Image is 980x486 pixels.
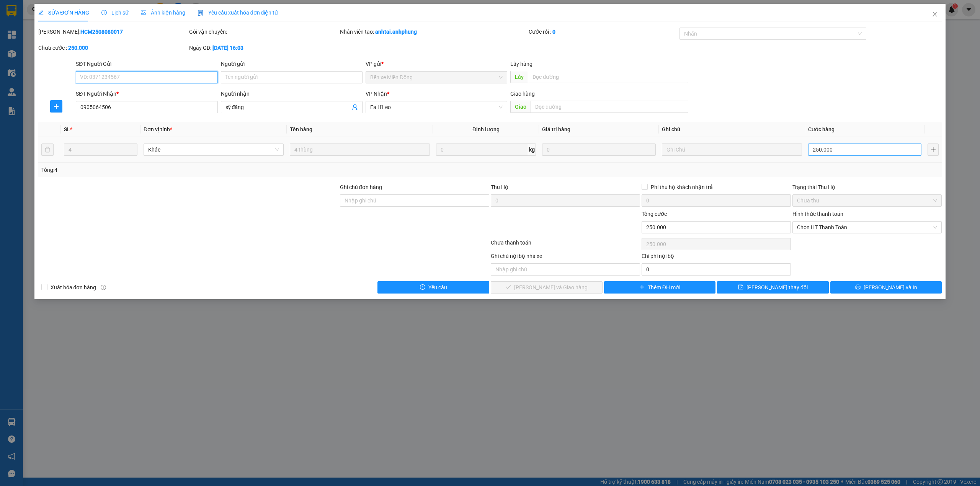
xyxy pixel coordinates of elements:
[642,252,791,263] div: Chi phí nội bộ
[648,183,716,191] span: Phí thu hộ khách nhận trả
[491,263,640,276] input: Nhập ghi chú
[212,45,243,51] b: [DATE] 16:03
[420,284,425,290] span: exclamation-circle
[141,10,146,15] span: picture
[808,126,835,132] span: Cước hàng
[221,60,363,68] div: Người gửi
[41,166,378,174] div: Tổng: 4
[141,10,185,16] span: Ảnh kiện hàng
[855,284,861,290] span: printer
[662,144,802,156] input: Ghi Chú
[491,184,508,190] span: Thu Hộ
[198,10,278,16] span: Yêu cầu xuất hóa đơn điện tử
[366,91,387,97] span: VP Nhận
[41,144,54,156] button: delete
[101,10,129,16] span: Lịch sử
[76,60,217,68] div: SĐT Người Gửi
[510,71,528,83] span: Lấy
[352,104,358,110] span: user-add
[428,283,447,292] span: Yêu cầu
[491,281,603,294] button: check[PERSON_NAME] và Giao hàng
[542,144,655,156] input: 0
[924,4,946,25] button: Close
[189,44,338,52] div: Ngày GD:
[76,90,217,98] div: SĐT Người Nhận
[797,222,937,233] span: Chọn HT Thanh Toán
[639,284,645,290] span: plus
[38,10,89,16] span: SỬA ĐƠN HÀNG
[50,100,62,113] button: plus
[290,144,430,156] input: VD: Bàn, Ghế
[366,60,507,68] div: VP gửi
[51,103,62,109] span: plus
[377,281,489,294] button: exclamation-circleYêu cầu
[552,29,555,35] b: 0
[604,281,716,294] button: plusThêm ĐH mới
[38,10,44,15] span: edit
[490,238,641,252] div: Chưa thanh toán
[144,126,172,132] span: Đơn vị tính
[797,195,937,206] span: Chưa thu
[932,11,938,17] span: close
[510,91,535,97] span: Giao hàng
[531,101,688,113] input: Dọc đường
[375,29,417,35] b: anhtai.anhphung
[80,29,123,35] b: HCM2508080017
[198,10,204,16] img: icon
[64,126,70,132] span: SL
[792,183,942,191] div: Trạng thái Thu Hộ
[659,122,805,137] th: Ghi chú
[290,126,312,132] span: Tên hàng
[189,28,338,36] div: Gói vận chuyển:
[340,184,382,190] label: Ghi chú đơn hàng
[717,281,829,294] button: save[PERSON_NAME] thay đổi
[101,285,106,290] span: info-circle
[38,44,188,52] div: Chưa cước :
[648,283,680,292] span: Thêm ĐH mới
[830,281,942,294] button: printer[PERSON_NAME] và In
[746,283,808,292] span: [PERSON_NAME] thay đổi
[510,61,532,67] span: Lấy hàng
[928,144,939,156] button: plus
[542,126,570,132] span: Giá trị hàng
[101,10,107,15] span: clock-circle
[528,144,536,156] span: kg
[370,72,503,83] span: Bến xe Miền Đông
[47,283,100,292] span: Xuất hóa đơn hàng
[491,252,640,263] div: Ghi chú nội bộ nhà xe
[528,71,688,83] input: Dọc đường
[340,28,527,36] div: Nhân viên tạo:
[221,90,363,98] div: Người nhận
[529,28,678,36] div: Cước rồi :
[370,101,503,113] span: Ea H'Leo
[472,126,500,132] span: Định lượng
[340,194,489,207] input: Ghi chú đơn hàng
[738,284,743,290] span: save
[792,211,843,217] label: Hình thức thanh toán
[510,101,531,113] span: Giao
[148,144,279,155] span: Khác
[38,28,188,36] div: [PERSON_NAME]:
[68,45,88,51] b: 250.000
[642,211,667,217] span: Tổng cước
[864,283,917,292] span: [PERSON_NAME] và In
